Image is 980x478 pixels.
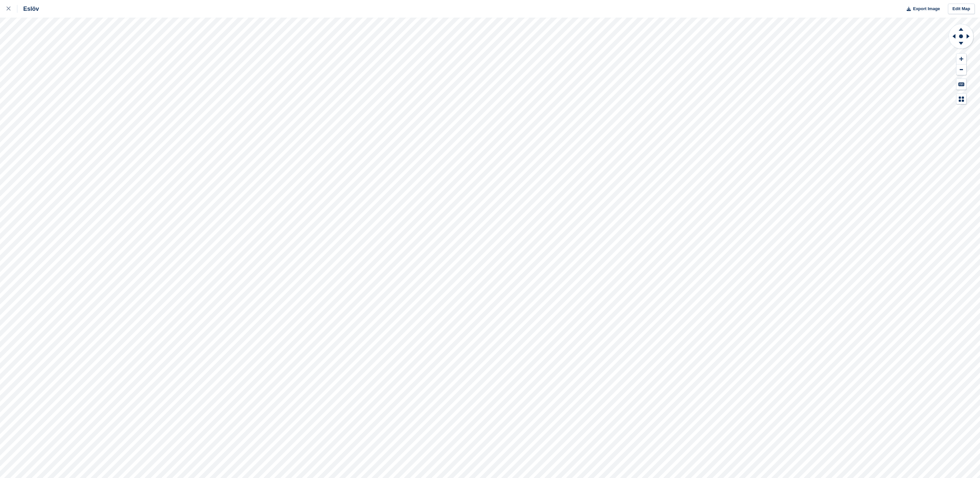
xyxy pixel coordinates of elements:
button: Zoom Out [956,64,966,75]
span: Export Image [913,6,940,12]
div: Eslöv [17,5,39,13]
button: Keyboard Shortcuts [956,79,966,90]
a: Edit Map [948,4,975,14]
button: Map Legend [956,94,966,104]
button: Zoom In [956,54,966,64]
button: Export Image [903,4,940,14]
